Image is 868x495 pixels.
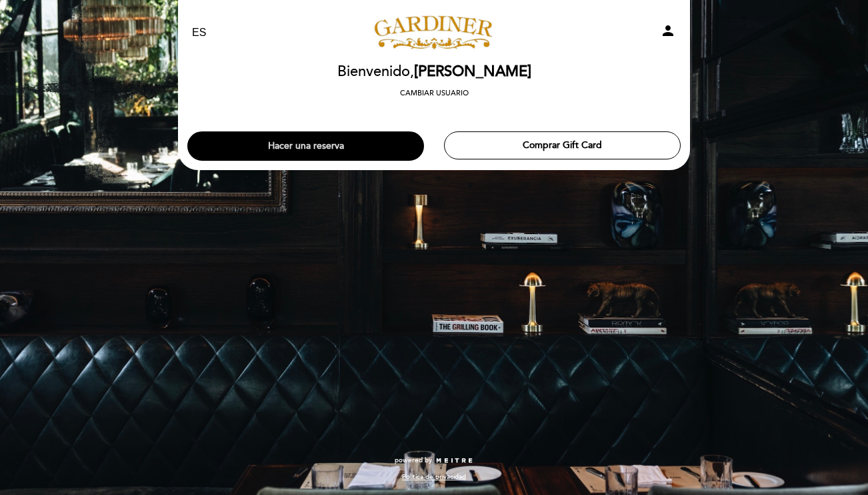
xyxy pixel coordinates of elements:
[444,131,681,159] button: Comprar Gift Card
[396,87,473,99] button: Cambiar usuario
[395,456,432,465] span: powered by
[402,472,466,482] a: Política de privacidad
[414,63,531,81] span: [PERSON_NAME]
[187,131,424,161] button: Hacer una reserva
[395,456,473,465] a: powered by
[660,23,676,43] button: person
[660,23,676,39] i: person
[435,458,473,464] img: MEITRE
[351,15,517,51] a: [PERSON_NAME]
[337,64,531,80] h2: Bienvenido,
